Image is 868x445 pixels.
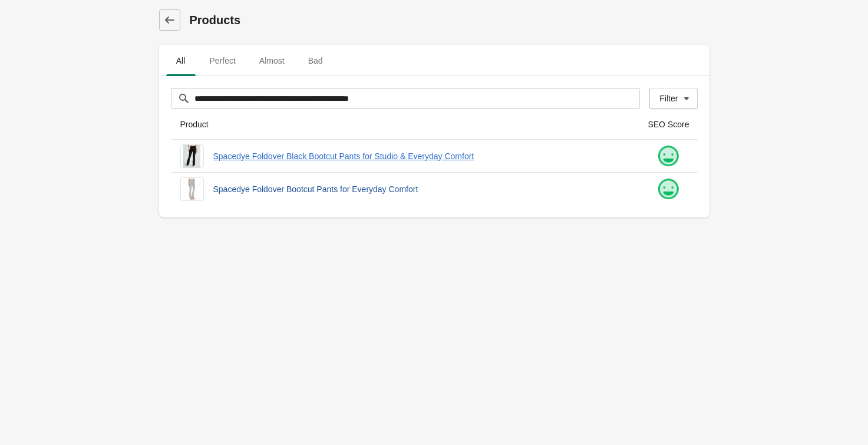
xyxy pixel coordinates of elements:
button: Perfect [198,45,247,76]
span: Almost [250,50,294,71]
th: Product [171,109,639,140]
div: Filter [659,94,678,103]
th: SEO Score [639,109,698,140]
button: Bad [296,45,335,76]
span: Bad [299,50,332,71]
h1: Products [190,12,709,28]
button: Almost [247,45,296,76]
img: happy.png [656,144,680,168]
button: Filter [649,88,697,109]
a: Spacedye Foldover Bootcut Pants for Everyday Comfort [213,183,629,195]
img: happy.png [656,177,680,201]
span: All [166,50,196,71]
a: Spacedye Foldover Black Bootcut Pants for Studio & Everyday Comfort [213,150,629,162]
span: Perfect [200,50,245,71]
button: All [164,45,198,76]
